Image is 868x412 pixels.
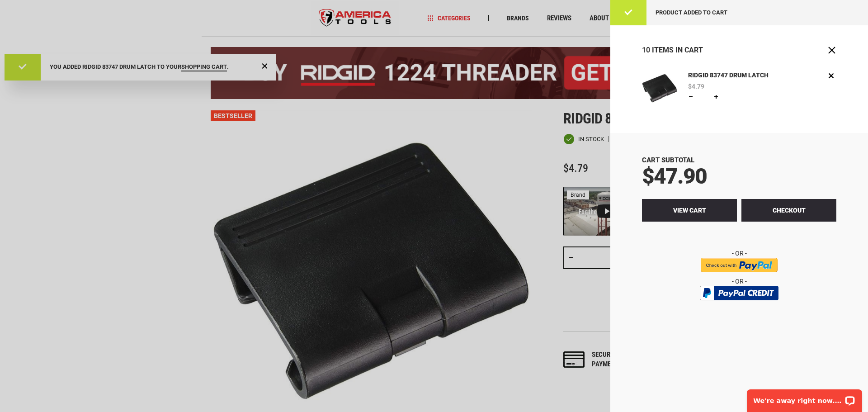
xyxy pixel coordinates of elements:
[741,384,868,412] iframe: LiveChat chat widget
[673,207,706,214] span: View Cart
[642,71,677,108] a: RIDGID 83747 DRUM LATCH
[688,83,704,90] span: $4.79
[642,156,694,164] span: Cart Subtotal
[652,46,703,54] span: Items in Cart
[705,303,773,313] img: btn_bml_text.png
[642,199,737,222] a: View Cart
[642,163,707,189] span: $47.90
[741,199,836,222] button: Checkout
[642,46,650,54] span: 10
[686,71,771,81] a: RIDGID 83747 DRUM LATCH
[827,46,836,55] button: Close
[656,9,727,16] span: Product added to cart
[642,71,677,106] img: RIDGID 83747 DRUM LATCH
